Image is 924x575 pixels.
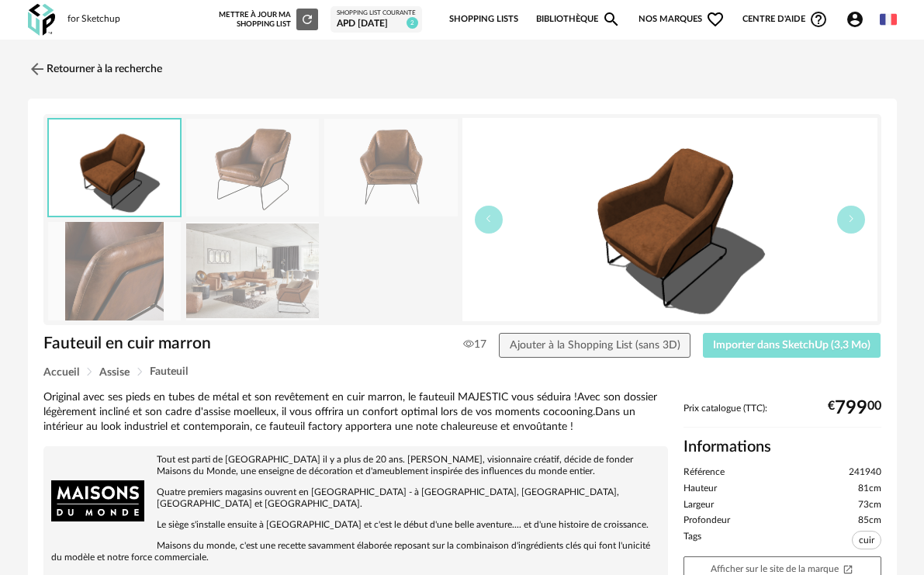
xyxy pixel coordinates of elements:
[337,18,416,30] div: APD [DATE]
[48,222,182,320] img: fauteuil-en-cuir-marron-1000-13-40-241940_3.jpg
[880,11,897,28] img: fr
[835,403,867,414] span: 799
[337,9,416,29] a: Shopping List courante APD [DATE] 2
[51,454,144,547] img: brand logo
[849,466,881,479] span: 241940
[43,366,881,378] div: Breadcrumb
[51,540,660,563] p: Maisons du monde, c'est une recette savamment élaborée reposant sur la combinaison d'ingrédients ...
[28,4,55,36] img: OXP
[407,17,418,29] span: 2
[337,9,416,17] div: Shopping List courante
[809,10,828,29] span: Help Circle Outline icon
[67,13,120,26] div: for Sketchup
[858,514,881,527] span: 85cm
[683,499,714,511] span: Largeur
[858,483,881,495] span: 81cm
[28,52,162,86] a: Retourner à la recherche
[51,519,660,531] p: Le siège s'installe ensuite à [GEOGRAPHIC_DATA] et c'est le début d'une belle aventure.... et d'u...
[499,333,690,358] button: Ajouter à la Shopping List (sans 3D)
[99,367,130,378] span: Assise
[462,118,877,321] img: thumbnail.png
[846,10,871,29] span: Account Circle icon
[449,3,518,36] a: Shopping Lists
[706,10,725,29] span: Heart Outline icon
[858,499,881,511] span: 73cm
[463,338,486,352] span: 17
[846,10,864,29] span: Account Circle icon
[683,466,725,479] span: Référence
[186,119,320,217] img: fauteuil-en-cuir-marron-1000-13-40-241940_1.jpg
[843,563,853,573] span: Open In New icon
[43,333,383,354] h1: Fauteuil en cuir marron
[219,9,318,30] div: Mettre à jour ma Shopping List
[852,531,881,549] span: cuir
[28,60,47,78] img: svg+xml;base64,PHN2ZyB3aWR0aD0iMjQiIGhlaWdodD0iMjQiIHZpZXdCb3g9IjAgMCAyNCAyNCIgZmlsbD0ibm9uZSIgeG...
[51,454,660,477] p: Tout est parti de [GEOGRAPHIC_DATA] il y a plus de 20 ans. [PERSON_NAME], visionnaire créatif, dé...
[536,3,621,36] a: BibliothèqueMagnify icon
[713,340,870,351] span: Importer dans SketchUp (3,3 Mo)
[742,10,829,29] span: Centre d'aideHelp Circle Outline icon
[51,487,660,510] p: Quatre premiers magasins ouvrent en [GEOGRAPHIC_DATA] - à [GEOGRAPHIC_DATA], [GEOGRAPHIC_DATA], [...
[43,367,79,378] span: Accueil
[683,437,881,457] h2: Informations
[300,16,314,23] span: Refresh icon
[683,531,701,552] span: Tags
[602,10,621,29] span: Magnify icon
[703,333,881,358] button: Importer dans SketchUp (3,3 Mo)
[683,403,881,428] div: Prix catalogue (TTC):
[683,483,717,495] span: Hauteur
[510,340,680,351] span: Ajouter à la Shopping List (sans 3D)
[49,120,181,216] img: thumbnail.png
[150,366,188,377] span: Fauteuil
[43,390,668,435] div: Original avec ses pieds en tubes de métal et son revêtement en cuir marron, le fauteuil MAJESTIC ...
[683,514,730,527] span: Profondeur
[638,3,725,36] span: Nos marques
[828,403,881,414] div: € 00
[186,222,320,320] img: fauteuil-en-cuir-marron-1000-13-40-241940_5.jpg
[324,119,458,217] img: fauteuil-en-cuir-marron-1000-13-40-241940_2.jpg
